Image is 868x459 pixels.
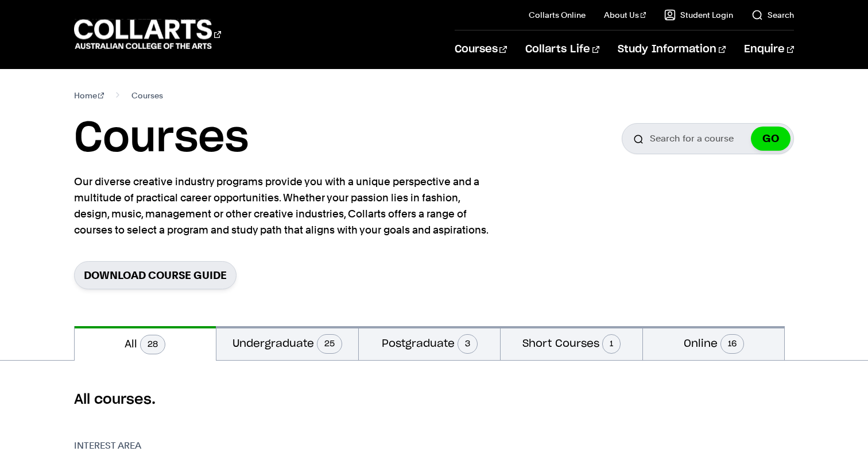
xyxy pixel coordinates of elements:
[751,9,794,21] a: Search
[643,326,785,360] button: Online16
[140,335,165,354] span: 28
[744,30,794,68] a: Enquire
[525,30,599,68] a: Collarts Life
[529,9,586,21] a: Collarts Online
[74,113,249,165] h1: Courses
[74,439,211,453] h3: Interest Area
[74,261,237,289] a: Download Course Guide
[501,326,642,360] button: Short Courses1
[751,127,790,151] button: GO
[74,391,795,409] h2: All courses.
[604,9,646,21] a: About Us
[317,334,342,354] span: 25
[74,174,493,238] p: Our diverse creative industry programs provide you with a unique perspective and a multitude of p...
[458,334,478,354] span: 3
[720,334,744,354] span: 16
[602,334,621,354] span: 1
[75,326,216,361] button: All28
[74,87,104,104] a: Home
[664,9,733,21] a: Student Login
[622,123,794,154] input: Search for a course
[359,326,501,360] button: Postgraduate3
[618,30,726,68] a: Study Information
[74,18,221,51] div: Go to homepage
[455,30,507,68] a: Courses
[216,326,358,360] button: Undergraduate25
[131,87,163,104] span: Courses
